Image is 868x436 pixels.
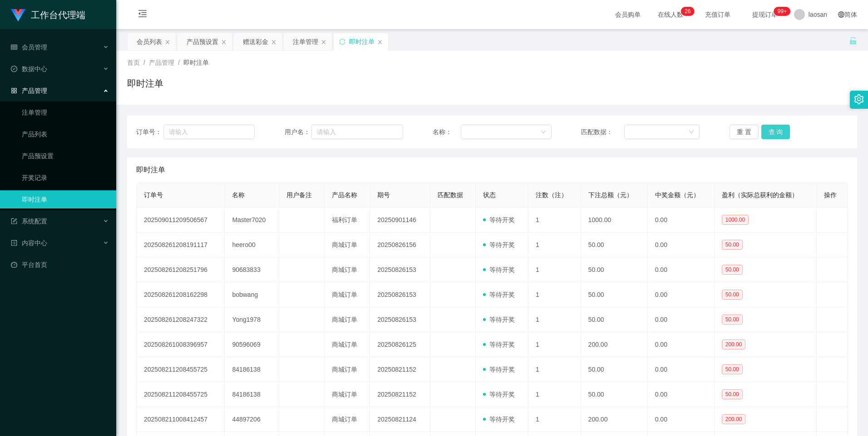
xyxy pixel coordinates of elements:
span: 50.00 [722,240,743,250]
td: 1 [528,357,581,382]
span: 50.00 [722,364,743,374]
a: 产品预设置 [22,147,109,165]
span: 1000.00 [722,215,749,225]
td: Master7020 [225,208,279,233]
i: 图标: down [541,129,546,136]
td: 50.00 [581,233,648,257]
td: 1 [528,282,581,307]
span: 即时注单 [136,165,165,175]
td: 0.00 [648,407,715,432]
span: 订单号： [136,127,163,137]
td: 福利订单 [325,208,370,233]
td: 20250826153 [370,282,430,307]
span: 50.00 [722,389,743,399]
td: 202508261208162298 [137,282,225,307]
td: 20250821152 [370,357,430,382]
td: 1000.00 [581,208,648,233]
td: 202508261008396957 [137,332,225,357]
span: 50.00 [722,290,743,300]
span: 注数（注） [536,191,567,199]
a: 工作台代理端 [11,11,85,18]
i: 图标: setting [854,94,864,104]
span: 首页 [127,59,140,66]
span: 产品名称 [332,191,357,199]
span: 会员管理 [11,44,47,51]
span: 状态 [483,191,496,199]
td: 50.00 [581,357,648,382]
td: 20250826125 [370,332,430,357]
i: 图标: sync [339,39,345,45]
td: 0.00 [648,257,715,282]
p: 2 [685,7,688,16]
td: 202508211008412457 [137,407,225,432]
i: 图标: profile [11,240,17,246]
td: 50.00 [581,282,648,307]
input: 请输入 [311,125,403,139]
span: / [178,59,180,66]
input: 请输入 [163,125,255,139]
td: 商城订单 [325,407,370,432]
a: 图标: dashboard平台首页 [11,256,109,274]
span: 等待开奖 [483,391,515,398]
span: 用户名： [285,127,312,137]
span: 充值订单 [700,11,735,18]
i: 图标: check-circle-o [11,66,17,72]
div: 即时注单 [349,33,375,50]
td: 202508261208247322 [137,307,225,332]
td: 200.00 [581,407,648,432]
td: 202508211208455725 [137,382,225,407]
td: 90683833 [225,257,279,282]
td: 84186138 [225,357,279,382]
td: 50.00 [581,382,648,407]
td: 44897206 [225,407,279,432]
span: 等待开奖 [483,241,515,248]
i: 图标: close [221,39,227,45]
td: 商城订单 [325,257,370,282]
td: 商城订单 [325,357,370,382]
td: 0.00 [648,282,715,307]
span: 50.00 [722,265,743,275]
a: 开奖记录 [22,169,109,187]
td: 50.00 [581,257,648,282]
td: 商城订单 [325,233,370,257]
div: 注单管理 [293,33,318,50]
span: 用户备注 [286,191,312,199]
i: 图标: table [11,44,17,50]
span: 订单号 [144,191,163,199]
a: 产品列表 [22,125,109,143]
td: 1 [528,382,581,407]
td: 20250821152 [370,382,430,407]
td: 0.00 [648,332,715,357]
span: 在线人数 [653,11,688,18]
td: 20250826153 [370,257,430,282]
span: 产品管理 [149,59,174,66]
span: 200.00 [722,339,746,349]
span: 等待开奖 [483,366,515,373]
span: 即时注单 [183,59,209,66]
i: 图标: menu-fold [127,0,158,29]
span: 50.00 [722,315,743,325]
i: 图标: close [165,39,170,45]
i: 图标: down [689,129,694,136]
td: 202508211208455725 [137,357,225,382]
i: 图标: appstore-o [11,87,17,94]
td: 84186138 [225,382,279,407]
td: 1 [528,233,581,257]
span: 等待开奖 [483,341,515,348]
td: 0.00 [648,233,715,257]
span: 等待开奖 [483,416,515,423]
span: 名称 [232,191,245,199]
td: 0.00 [648,382,715,407]
span: 产品管理 [11,87,47,94]
td: bobwang [225,282,279,307]
td: 1 [528,208,581,233]
span: 内容中心 [11,239,47,247]
td: 1 [528,307,581,332]
span: 匹配数据： [581,127,624,137]
td: 1 [528,257,581,282]
a: 即时注单 [22,190,109,208]
span: 等待开奖 [483,216,515,223]
td: heero00 [225,233,279,257]
i: 图标: form [11,218,17,224]
span: 操作 [824,191,837,199]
